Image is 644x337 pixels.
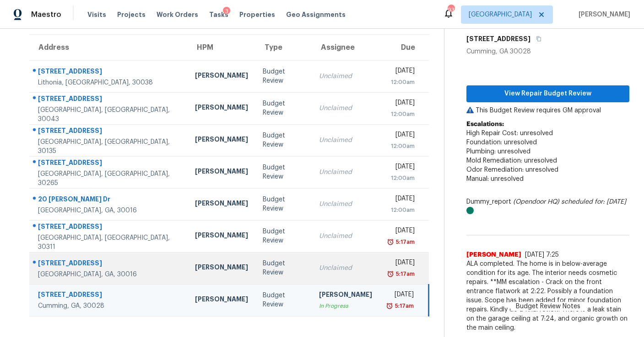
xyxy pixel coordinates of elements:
[38,206,180,215] div: [GEOGRAPHIC_DATA], GA, 30016
[575,10,630,19] span: [PERSON_NAME]
[209,11,228,18] span: Tasks
[38,270,180,279] div: [GEOGRAPHIC_DATA], GA, 30016
[466,139,537,146] span: Foundation: unresolved
[239,10,275,19] span: Properties
[466,130,553,137] span: High Repair Cost: unresolved
[387,130,415,142] div: [DATE]
[38,169,180,188] div: [GEOGRAPHIC_DATA], [GEOGRAPHIC_DATA], 30265
[263,227,304,245] div: Budget Review
[387,194,415,205] div: [DATE]
[87,10,106,19] span: Visits
[319,136,372,145] div: Unclaimed
[223,7,230,16] div: 3
[38,137,180,156] div: [GEOGRAPHIC_DATA], [GEOGRAPHIC_DATA], 30135
[466,158,557,164] span: Mold Remediation: unresolved
[195,103,248,114] div: [PERSON_NAME]
[319,232,372,241] div: Unclaimed
[466,121,504,127] b: Escalations:
[393,301,414,311] div: 5:17am
[31,10,61,19] span: Maestro
[387,66,415,78] div: [DATE]
[466,167,558,173] span: Odor Remediation: unresolved
[263,259,304,277] div: Budget Review
[387,290,414,301] div: [DATE]
[263,131,304,149] div: Budget Review
[319,290,372,301] div: [PERSON_NAME]
[386,301,393,311] img: Overdue Alarm Icon
[38,258,180,270] div: [STREET_ADDRESS]
[379,35,429,60] th: Due
[319,200,372,209] div: Unclaimed
[466,250,521,259] span: [PERSON_NAME]
[195,199,248,210] div: [PERSON_NAME]
[38,158,180,169] div: [STREET_ADDRESS]
[466,148,530,155] span: Plumbing: unresolved
[319,263,372,273] div: Unclaimed
[263,291,304,309] div: Budget Review
[387,142,415,151] div: 12:00am
[188,35,255,60] th: HPM
[510,302,586,311] span: Budget Review Notes
[448,5,454,15] div: 93
[38,126,180,137] div: [STREET_ADDRESS]
[195,167,248,178] div: [PERSON_NAME]
[387,174,415,183] div: 12:00am
[263,99,304,117] div: Budget Review
[195,263,248,274] div: [PERSON_NAME]
[195,71,248,82] div: [PERSON_NAME]
[38,290,180,301] div: [STREET_ADDRESS]
[319,104,372,113] div: Unclaimed
[195,231,248,242] div: [PERSON_NAME]
[319,168,372,177] div: Unclaimed
[530,31,543,47] button: Copy Address
[319,72,372,81] div: Unclaimed
[195,295,248,306] div: [PERSON_NAME]
[525,252,559,258] span: [DATE] 7:25
[387,110,415,119] div: 12:00am
[466,106,629,115] p: This Budget Review requires GM approval
[117,10,146,19] span: Projects
[387,78,415,87] div: 12:00am
[38,78,180,87] div: Lithonia, [GEOGRAPHIC_DATA], 30038
[263,195,304,213] div: Budget Review
[387,269,394,279] img: Overdue Alarm Icon
[466,176,524,182] span: Manual: unresolved
[29,35,188,60] th: Address
[195,135,248,146] div: [PERSON_NAME]
[466,85,629,102] button: View Repair Budget Review
[38,67,180,78] div: [STREET_ADDRESS]
[469,10,532,19] span: [GEOGRAPHIC_DATA]
[513,199,559,205] i: (Opendoor HQ)
[387,205,415,215] div: 12:00am
[312,35,379,60] th: Assignee
[561,199,626,205] i: scheduled for: [DATE]
[286,10,346,19] span: Geo Assignments
[255,35,312,60] th: Type
[466,47,629,56] div: Cumming, GA 30028
[38,94,180,105] div: [STREET_ADDRESS]
[387,162,415,174] div: [DATE]
[157,10,198,19] span: Work Orders
[263,67,304,85] div: Budget Review
[394,269,415,279] div: 5:17am
[474,88,622,100] span: View Repair Budget Review
[466,197,629,216] div: Dummy_report
[38,105,180,124] div: [GEOGRAPHIC_DATA], [GEOGRAPHIC_DATA], 30043
[387,258,415,269] div: [DATE]
[38,233,180,252] div: [GEOGRAPHIC_DATA], [GEOGRAPHIC_DATA], 30311
[387,226,415,237] div: [DATE]
[38,222,180,233] div: [STREET_ADDRESS]
[466,34,530,43] h5: [STREET_ADDRESS]
[38,195,180,206] div: 20 [PERSON_NAME] Dr
[387,237,394,247] img: Overdue Alarm Icon
[38,301,180,311] div: Cumming, GA, 30028
[319,301,372,311] div: In Progress
[387,98,415,110] div: [DATE]
[394,237,415,247] div: 5:17am
[466,259,629,332] span: ALA completed. The home is in below-average condition for its age. The interior needs cosmetic re...
[263,163,304,181] div: Budget Review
